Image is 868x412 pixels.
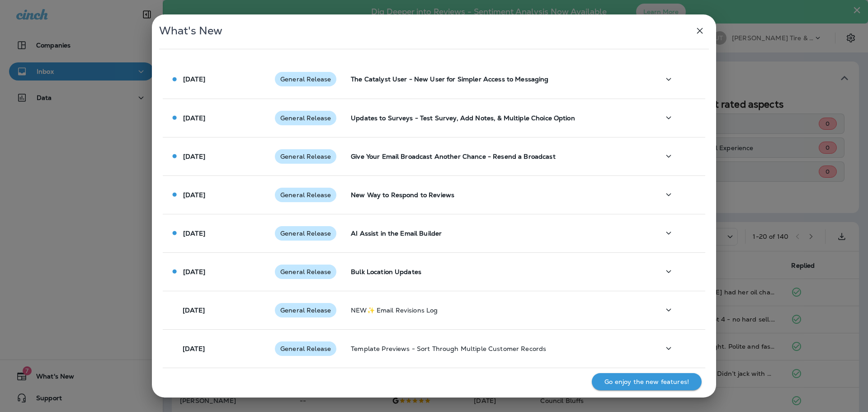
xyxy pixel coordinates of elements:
p: Updates to Surveys - Test Survey, Add Notes, & Multiple Choice Option [351,114,645,122]
span: General Release [275,153,336,160]
p: New Way to Respond to Reviews [351,191,645,199]
p: [DATE] [183,307,205,314]
span: What's New [159,24,222,38]
button: Go enjoy the new features! [592,373,702,390]
p: Bulk Location Updates [351,268,645,275]
p: [DATE] [183,230,205,237]
span: General Release [275,307,336,314]
p: Go enjoy the new features! [604,378,689,385]
p: [DATE] [183,76,205,83]
span: General Release [275,230,336,237]
p: Template Previews - Sort Through Multiple Customer Records [351,345,645,352]
p: [DATE] [183,114,205,122]
p: AI Assist in the Email Builder [351,230,645,237]
span: General Release [275,268,336,275]
span: General Release [275,114,336,122]
p: [DATE] [183,153,205,160]
p: Give Your Email Broadcast Another Chance - Resend a Broadcast [351,153,645,160]
span: General Release [275,191,336,199]
p: [DATE] [183,345,205,352]
span: General Release [275,76,336,83]
span: General Release [275,345,336,352]
p: NEW✨ Email Revisions Log [351,307,645,314]
p: [DATE] [183,268,205,275]
p: The Catalyst User - New User for Simpler Access to Messaging [351,76,645,83]
p: [DATE] [183,191,205,199]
